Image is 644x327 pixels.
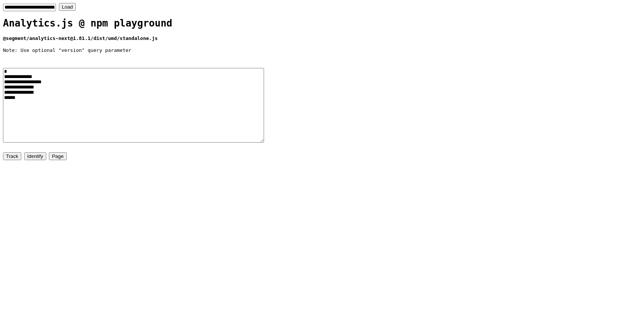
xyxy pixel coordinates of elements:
h4: @segment/analytics-next@1.81.1/dist/umd/standalone.js [3,35,641,41]
button: Track [3,152,21,160]
h1: Analytics.js @ npm playground [3,18,641,29]
p: Note: Use optional "version" query parameter [3,47,641,53]
button: Load [59,3,76,11]
button: Page [49,152,66,160]
button: Identify [24,152,46,160]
